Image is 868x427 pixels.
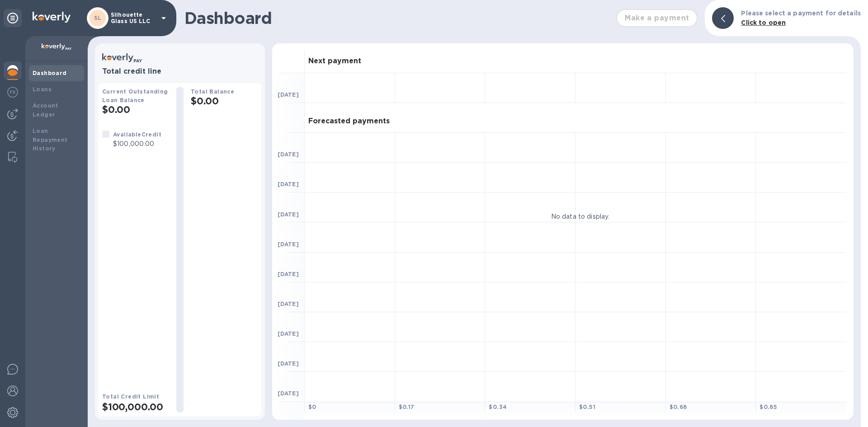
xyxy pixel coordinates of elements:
[759,404,777,410] b: $ 0.85
[191,88,234,95] b: Total Balance
[741,19,786,26] b: Click to open
[308,57,361,66] h3: Next payment
[278,211,299,218] b: [DATE]
[33,70,67,76] b: Dashboard
[551,212,610,221] p: No data to display.
[191,95,258,107] h2: $0.00
[399,404,415,410] b: $ 0.17
[111,12,156,24] p: Silhouette Glass US LLC
[308,404,316,410] b: $ 0
[33,12,71,23] img: Logo
[278,241,299,248] b: [DATE]
[33,127,68,152] b: Loan Repayment History
[4,9,22,27] div: Unpin categories
[308,117,390,126] h3: Forecasted payments
[33,86,52,93] b: Loans
[278,181,299,188] b: [DATE]
[278,330,299,337] b: [DATE]
[489,404,507,410] b: $ 0.34
[278,91,299,98] b: [DATE]
[7,87,18,98] img: Foreign exchange
[113,131,161,138] b: Available Credit
[579,404,595,410] b: $ 0.51
[102,104,169,115] h2: $0.00
[102,88,168,103] b: Current Outstanding Loan Balance
[670,404,687,410] b: $ 0.68
[33,102,58,118] b: Account Ledger
[102,393,159,400] b: Total Credit Limit
[102,67,258,76] h3: Total credit line
[278,271,299,277] b: [DATE]
[278,300,299,307] b: [DATE]
[184,9,612,28] h1: Dashboard
[278,360,299,367] b: [DATE]
[113,139,161,149] p: $100,000.00
[94,14,102,21] b: SL
[741,9,861,17] b: Please select a payment for details
[278,390,299,397] b: [DATE]
[102,401,169,413] h2: $100,000.00
[278,151,299,158] b: [DATE]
